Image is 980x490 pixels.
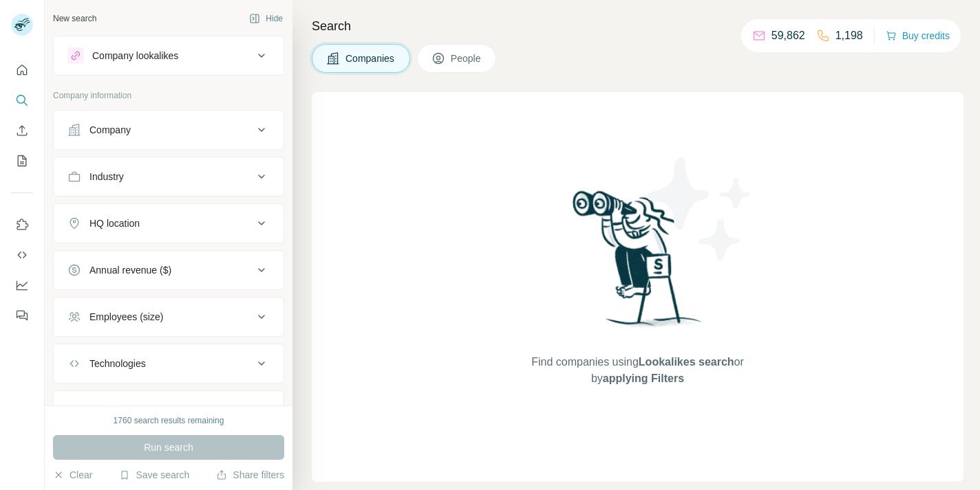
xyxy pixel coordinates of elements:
[11,212,33,237] button: Use Surfe on LinkedIn
[11,303,33,328] button: Feedback
[89,170,124,183] div: Industry
[54,347,284,380] button: Technologies
[92,49,178,63] div: Company lookalikes
[114,414,224,427] div: 1760 search results remaining
[11,243,33,267] button: Use Surfe API
[11,273,33,298] button: Dashboard
[639,356,734,368] span: Lookalikes search
[89,263,171,277] div: Annual revenue ($)
[527,354,747,387] span: Find companies using or by
[54,113,284,146] button: Company
[54,254,284,287] button: Annual revenue ($)
[886,26,950,45] button: Buy credits
[638,147,762,271] img: Surfe Illustration - Stars
[11,118,33,143] button: Enrich CSV
[345,52,396,65] span: Companies
[54,207,284,240] button: HQ location
[566,187,710,340] img: Surfe Illustration - Woman searching with binoculars
[239,8,292,29] button: Hide
[89,216,140,230] div: HQ location
[11,88,33,113] button: Search
[603,372,684,384] span: applying Filters
[53,468,92,482] button: Clear
[89,357,146,370] div: Technologies
[451,52,482,65] span: People
[54,160,284,193] button: Industry
[54,394,284,427] button: Keywords
[89,123,131,137] div: Company
[119,468,189,482] button: Save search
[835,27,863,44] p: 1,198
[312,16,963,36] h4: Search
[53,12,96,25] div: New search
[216,468,284,482] button: Share filters
[54,39,284,72] button: Company lookalikes
[11,148,33,173] button: My lists
[54,300,284,333] button: Employees (size)
[89,403,131,417] div: Keywords
[11,58,33,82] button: Quick start
[771,27,805,44] p: 59,862
[89,310,163,324] div: Employees (size)
[53,89,284,102] p: Company information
